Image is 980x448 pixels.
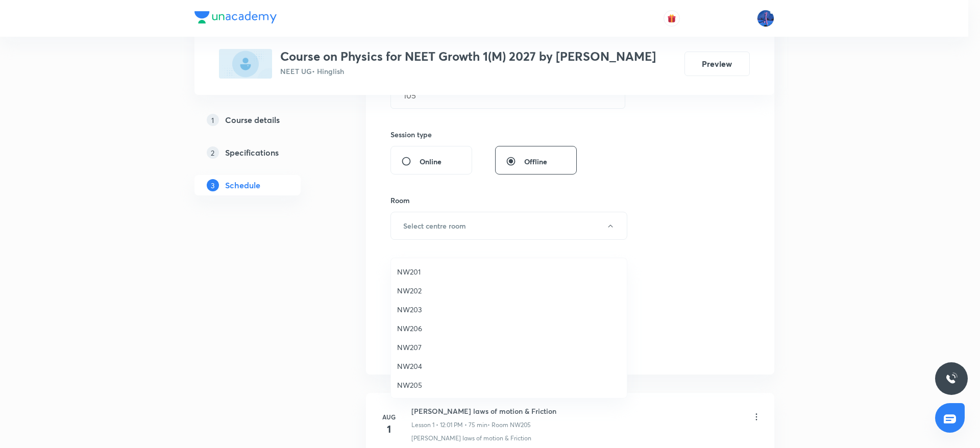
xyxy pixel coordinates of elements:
[397,323,621,334] span: NW206
[397,361,621,371] span: NW204
[397,380,621,390] span: NW205
[397,285,621,296] span: NW202
[397,304,621,315] span: NW203
[397,342,621,353] span: NW207
[397,266,621,277] span: NW201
